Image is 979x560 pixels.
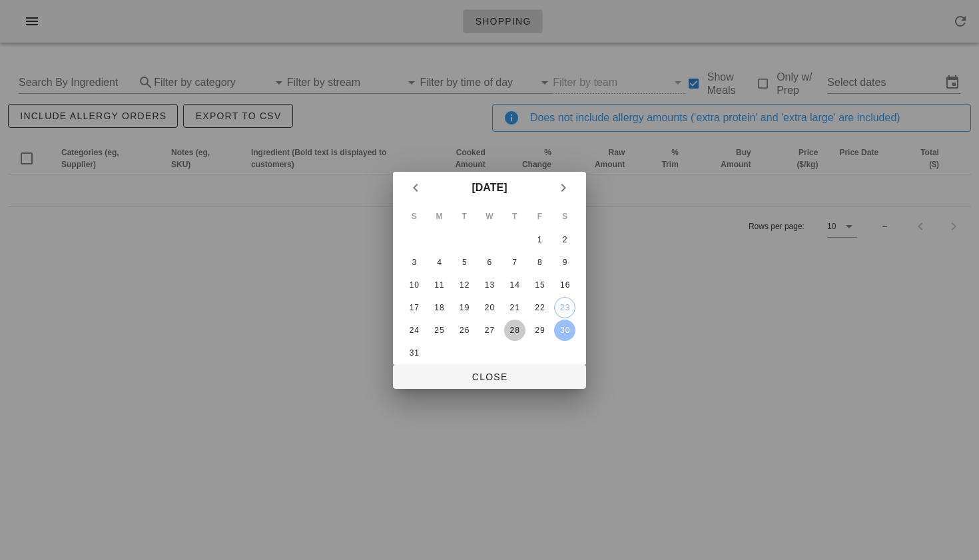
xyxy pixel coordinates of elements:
div: 12 [454,280,475,290]
button: 22 [529,297,550,318]
div: 26 [454,326,475,335]
th: F [528,205,552,228]
button: 14 [504,274,525,296]
div: 29 [529,326,550,335]
th: T [503,205,527,228]
button: 17 [404,297,425,318]
div: 31 [404,348,425,358]
div: 3 [404,258,425,267]
button: 13 [479,274,500,296]
div: 23 [555,303,575,312]
button: 10 [404,274,425,296]
div: 11 [429,280,450,290]
div: 13 [479,280,500,290]
button: 25 [429,320,450,341]
div: 9 [554,258,575,267]
div: 20 [479,303,500,312]
div: 22 [529,303,550,312]
button: 29 [529,320,550,341]
button: 3 [404,252,425,273]
div: 28 [504,326,525,335]
div: 27 [479,326,500,335]
button: 19 [454,297,475,318]
div: 4 [429,258,450,267]
button: 11 [429,274,450,296]
div: 7 [504,258,525,267]
button: 18 [429,297,450,318]
th: S [553,205,577,228]
div: 21 [504,303,525,312]
button: 8 [529,252,550,273]
button: 12 [454,274,475,296]
div: 30 [554,326,575,335]
th: S [402,205,426,228]
th: T [452,205,476,228]
button: 9 [554,252,575,273]
button: Close [393,365,586,389]
button: 1 [529,229,550,250]
button: Previous month [404,176,428,200]
div: 2 [554,235,575,244]
button: 26 [454,320,475,341]
th: W [478,205,501,228]
button: 16 [554,274,575,296]
button: 6 [479,252,500,273]
div: 15 [529,280,550,290]
button: 27 [479,320,500,341]
div: 8 [529,258,550,267]
div: 10 [404,280,425,290]
button: 4 [429,252,450,273]
div: 1 [529,235,550,244]
button: 31 [404,342,425,364]
button: 21 [504,297,525,318]
button: 5 [454,252,475,273]
button: Next month [551,176,575,200]
button: 20 [479,297,500,318]
div: 24 [404,326,425,335]
button: 7 [504,252,525,273]
div: 17 [404,303,425,312]
button: 15 [529,274,550,296]
button: [DATE] [466,174,512,201]
div: 6 [479,258,500,267]
div: 19 [454,303,475,312]
th: M [428,205,452,228]
button: 2 [554,229,575,250]
div: 16 [554,280,575,290]
button: 24 [404,320,425,341]
div: 25 [429,326,450,335]
button: 28 [504,320,525,341]
div: 18 [429,303,450,312]
button: 23 [554,297,575,318]
button: 30 [554,320,575,341]
span: Close [404,372,575,382]
div: 14 [504,280,525,290]
div: 5 [454,258,475,267]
